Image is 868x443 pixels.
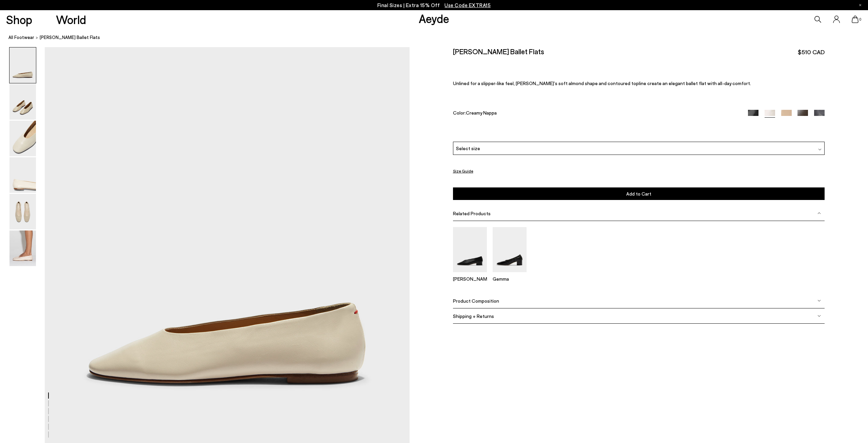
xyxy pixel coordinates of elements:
[456,145,480,152] span: Select size
[419,11,449,25] a: Aeyde
[9,194,36,229] img: Kirsten Ballet Flats - Image 5
[8,28,868,47] nav: breadcrumb
[453,47,544,56] h2: [PERSON_NAME] Ballet Flats
[445,2,491,8] span: Navigate to /collections/ss25-final-sizes
[817,314,821,318] img: svg%3E
[56,14,86,25] a: World
[9,230,36,266] img: Kirsten Ballet Flats - Image 6
[453,210,491,216] span: Related Products
[466,110,497,116] span: Creamy Nappa
[9,121,36,156] img: Kirsten Ballet Flats - Image 3
[453,80,751,86] span: Unlined for a slipper-like feel, [PERSON_NAME]’s soft almond shape and contoured topline create a...
[493,267,527,282] a: Gemma Block Heel Pumps Gemma
[453,187,825,200] button: Add to Cart
[9,47,36,83] img: Kirsten Ballet Flats - Image 1
[6,14,32,25] a: Shop
[40,34,100,41] span: [PERSON_NAME] Ballet Flats
[377,1,491,9] p: Final Sizes | Extra 15% Off
[453,227,487,272] img: Delia Low-Heeled Ballet Pumps
[453,298,499,304] span: Product Composition
[818,148,822,151] img: svg%3E
[817,299,821,302] img: svg%3E
[626,191,651,197] span: Add to Cart
[798,48,825,56] span: $510 CAD
[9,84,36,120] img: Kirsten Ballet Flats - Image 2
[453,267,487,282] a: Delia Low-Heeled Ballet Pumps [PERSON_NAME]
[8,34,34,41] a: All Footwear
[852,16,859,23] a: 0
[453,167,473,175] button: Size Guide
[493,227,527,272] img: Gemma Block Heel Pumps
[493,276,527,282] p: Gemma
[453,276,487,282] p: [PERSON_NAME]
[9,157,36,193] img: Kirsten Ballet Flats - Image 4
[453,110,736,118] div: Color:
[453,313,494,319] span: Shipping + Returns
[859,18,862,21] span: 0
[817,212,821,215] img: svg%3E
